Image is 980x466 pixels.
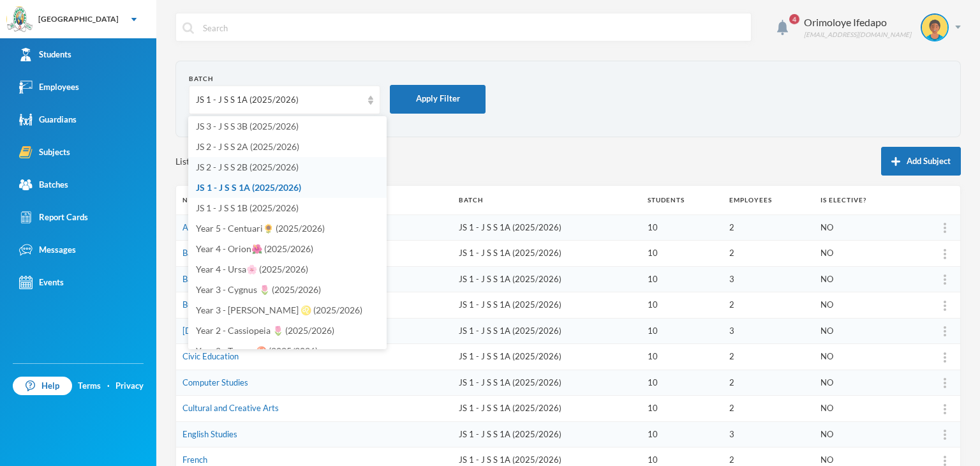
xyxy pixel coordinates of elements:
[452,370,642,396] td: JS 1 - J S S 1A (2025/2026)
[182,377,248,387] a: Computer Studies
[452,186,642,214] th: Batch
[7,7,33,33] img: logo
[182,222,255,232] a: Agricultural Science
[814,292,910,319] td: NO
[196,304,362,315] span: Year 3 - [PERSON_NAME] ♌️ (2025/2026)
[944,326,946,336] img: more_vert
[814,421,910,447] td: NO
[196,182,301,193] span: JS 1 - J S S 1A (2025/2026)
[814,344,910,370] td: NO
[944,378,946,388] img: more_vert
[452,344,642,370] td: JS 1 - J S S 1A (2025/2026)
[202,13,745,42] input: Search
[723,396,814,422] td: 2
[196,223,325,234] span: Year 5 - Centuari🌻 (2025/2026)
[814,370,910,396] td: NO
[944,301,946,311] img: more_vert
[196,202,299,213] span: JS 1 - J S S 1B (2025/2026)
[115,380,144,393] a: Privacy
[452,421,642,447] td: JS 1 - J S S 1A (2025/2026)
[723,241,814,267] td: 2
[723,266,814,292] td: 3
[789,14,799,24] span: 4
[175,154,239,168] span: Listing - of
[452,241,642,267] td: JS 1 - J S S 1A (2025/2026)
[814,266,910,292] td: NO
[804,15,911,30] div: Orimoloye Ifedapo
[196,264,308,274] span: Year 4 - Ursa🌸 (2025/2026)
[390,85,486,114] button: Apply Filter
[814,318,910,344] td: NO
[452,266,642,292] td: JS 1 - J S S 1A (2025/2026)
[944,404,946,414] img: more_vert
[196,121,299,132] span: JS 3 - J S S 3B (2025/2026)
[182,429,237,439] a: English Studies
[944,352,946,363] img: more_vert
[189,74,380,84] div: Batch
[196,141,299,152] span: JS 2 - J S S 2A (2025/2026)
[641,214,723,241] td: 10
[814,241,910,267] td: NO
[641,318,723,344] td: 10
[881,147,961,176] button: Add Subject
[196,243,313,254] span: Year 4 - Orion🌺 (2025/2026)
[723,421,814,447] td: 3
[107,380,110,393] div: ·
[723,344,814,370] td: 2
[944,223,946,233] img: more_vert
[19,113,77,126] div: Guardians
[19,80,79,94] div: Employees
[452,292,642,319] td: JS 1 - J S S 1A (2025/2026)
[641,266,723,292] td: 10
[182,326,338,336] a: [DEMOGRAPHIC_DATA] Religious Studies
[196,345,318,356] span: Year 2 - Taurus ♉️ (2025/2026)
[196,162,299,172] span: JS 2 - J S S 2B (2025/2026)
[452,214,642,241] td: JS 1 - J S S 1A (2025/2026)
[723,186,814,214] th: Employees
[723,318,814,344] td: 3
[641,370,723,396] td: 10
[182,455,207,465] a: French
[641,292,723,319] td: 10
[641,421,723,447] td: 10
[641,344,723,370] td: 10
[176,186,452,214] th: Name
[182,248,231,258] a: Basic Science
[814,396,910,422] td: NO
[182,403,279,413] a: Cultural and Creative Arts
[723,214,814,241] td: 2
[641,186,723,214] th: Students
[182,22,194,34] img: search
[944,430,946,440] img: more_vert
[196,284,321,295] span: Year 3 - Cygnus 🌷 (2025/2026)
[723,370,814,396] td: 2
[641,241,723,267] td: 10
[19,178,68,192] div: Batches
[814,214,910,241] td: NO
[196,325,334,336] span: Year 2 - Cassiopeia 🌷 (2025/2026)
[19,146,70,159] div: Subjects
[922,15,947,40] img: STUDENT
[196,94,362,107] div: JS 1 - J S S 1A (2025/2026)
[452,396,642,422] td: JS 1 - J S S 1A (2025/2026)
[814,186,910,214] th: Is Elective?
[944,456,946,466] img: more_vert
[182,299,243,310] a: Business Studies
[13,377,72,396] a: Help
[19,243,76,257] div: Messages
[19,276,64,289] div: Events
[641,396,723,422] td: 10
[78,380,101,393] a: Terms
[19,48,71,61] div: Students
[182,351,239,361] a: Civic Education
[723,292,814,319] td: 2
[944,249,946,259] img: more_vert
[19,211,88,224] div: Report Cards
[804,30,911,40] div: [EMAIL_ADDRESS][DOMAIN_NAME]
[944,274,946,285] img: more_vert
[452,318,642,344] td: JS 1 - J S S 1A (2025/2026)
[38,13,119,25] div: [GEOGRAPHIC_DATA]
[182,274,245,284] a: Basic Technology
